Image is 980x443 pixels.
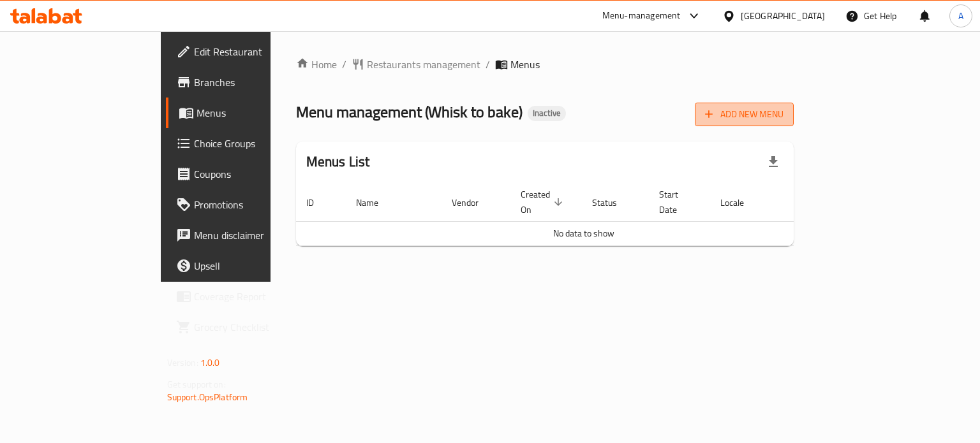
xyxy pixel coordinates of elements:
a: Edit Restaurant [166,36,325,67]
table: enhanced table [296,183,872,246]
th: Actions [776,183,872,222]
a: Coverage Report [166,281,325,312]
span: Vendor [452,195,495,210]
h2: Menus List [306,152,370,171]
span: Name [356,195,395,210]
span: Menu disclaimer [194,228,315,243]
span: Version: [167,354,198,371]
span: Start Date [659,187,695,217]
span: A [958,9,963,23]
div: Inactive [528,106,566,121]
div: [GEOGRAPHIC_DATA] [741,9,825,23]
span: Edit Restaurant [194,44,315,59]
span: Coupons [194,166,315,182]
span: Menus [197,105,315,120]
span: Promotions [194,197,315,212]
span: No data to show [553,225,614,242]
li: / [486,57,490,72]
span: 1.0.0 [200,354,220,371]
a: Menu disclaimer [166,220,325,251]
a: Coupons [166,159,325,189]
span: Created On [521,187,567,217]
a: Choice Groups [166,128,325,159]
span: Locale [720,195,761,210]
a: Menus [166,98,325,128]
div: Menu-management [602,8,681,24]
span: Restaurants management [367,57,480,72]
span: Coverage Report [194,289,315,304]
button: Add New Menu [695,103,794,126]
span: Get support on: [167,376,226,393]
span: Menus [510,57,540,72]
span: Choice Groups [194,136,315,151]
a: Upsell [166,251,325,281]
span: Inactive [528,108,566,119]
span: ID [306,195,330,210]
span: Menu management ( Whisk to bake ) [296,98,523,126]
a: Restaurants management [352,57,480,72]
a: Grocery Checklist [166,312,325,342]
nav: breadcrumb [296,57,794,72]
span: Upsell [194,258,315,273]
a: Support.OpsPlatform [167,389,248,405]
span: Status [592,195,634,210]
div: Export file [758,147,789,177]
a: Branches [166,67,325,98]
span: Grocery Checklist [194,319,315,335]
li: / [342,57,346,72]
a: Promotions [166,189,325,220]
span: Add New Menu [705,106,783,122]
span: Branches [194,75,315,90]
